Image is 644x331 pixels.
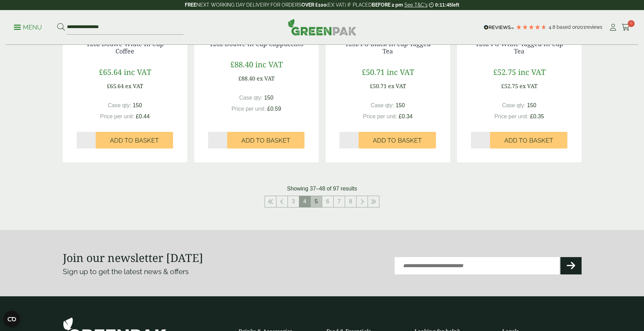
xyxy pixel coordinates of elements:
[494,113,529,119] span: Price per unit:
[136,113,150,119] span: £0.44
[108,102,131,108] span: Case qty:
[520,82,538,90] span: ex VAT
[301,2,327,8] strong: OVER £100
[255,59,283,69] span: inc VAT
[372,2,403,8] strong: BEFORE 2 pm
[609,24,617,31] i: My Account
[311,196,322,207] a: 5
[238,75,255,82] span: £88.40
[231,106,266,112] span: Price per unit:
[96,132,173,148] button: Add to Basket
[628,20,635,27] span: 0
[124,67,151,77] span: inc VAT
[334,196,345,207] a: 7
[239,95,263,101] span: Case qty:
[370,82,387,90] span: £50.71
[399,113,413,119] span: £0.34
[518,67,546,77] span: inc VAT
[504,137,553,144] span: Add to Basket
[345,196,356,207] a: 8
[125,82,143,90] span: ex VAT
[502,102,526,108] span: Case qty:
[3,311,20,328] button: Open CMP widget
[396,102,405,108] span: 150
[133,102,142,108] span: 150
[578,24,585,30] span: 201
[371,102,394,108] span: Case qty:
[435,2,452,8] span: 0:11:45
[452,2,459,8] span: left
[287,185,357,193] p: Showing 37–48 of 97 results
[288,196,299,207] a: 3
[100,113,134,119] span: Price per unit:
[527,102,536,108] span: 150
[549,24,557,30] span: 4.8
[63,266,296,277] p: Sign up to get the latest news & offers
[387,67,414,77] span: inc VAT
[373,137,422,144] span: Add to Basket
[557,24,578,30] span: Based on
[404,2,428,8] a: See T&C's
[322,196,333,207] a: 6
[359,132,436,148] button: Add to Basket
[241,137,290,144] span: Add to Basket
[257,75,275,82] span: ex VAT
[227,132,304,148] button: Add to Basket
[490,132,567,148] button: Add to Basket
[110,137,159,144] span: Add to Basket
[264,95,274,101] span: 150
[288,19,357,35] img: GreenPak Supplies
[345,40,431,56] a: 12oz PG Black In cup Tagged Tea
[585,24,602,30] span: reviews
[501,82,518,90] span: £52.75
[388,82,406,90] span: ex VAT
[14,23,42,30] a: Menu
[516,24,547,30] div: 4.79 Stars
[107,82,124,90] span: £65.64
[363,113,397,119] span: Price per unit:
[475,40,563,56] a: 12oz PG White Tagged In Cup Tea
[493,67,516,77] span: £52.75
[530,113,544,119] span: £0.35
[362,67,385,77] span: £50.71
[185,2,196,8] strong: FREE
[484,25,514,30] img: REVIEWS.io
[86,40,164,56] a: 12oz Douwe White In Cup Coffee
[14,23,42,32] p: Menu
[63,250,203,265] strong: Join our newsletter [DATE]
[621,24,630,31] i: Cart
[621,22,630,33] a: 0
[99,67,122,77] span: £65.64
[230,59,253,69] span: £88.40
[299,196,310,207] span: 4
[267,106,281,112] span: £0.59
